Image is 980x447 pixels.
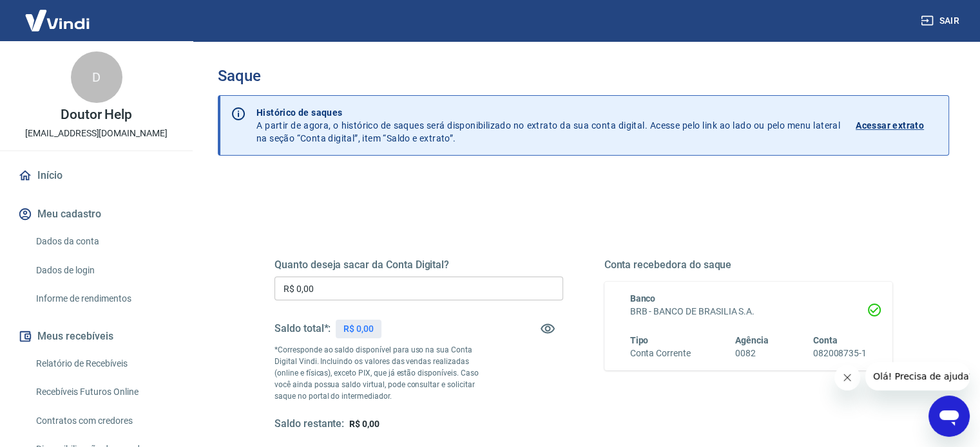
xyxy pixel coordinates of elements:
[31,379,177,405] a: Recebíveis Futuros Online
[630,347,691,360] h6: Conta Corrente
[630,305,867,318] h6: BRB - BANCO DE BRASILIA S.A.
[928,396,970,437] iframe: Botão para abrir a janela de mensagens
[15,200,177,228] button: Meu cadastro
[71,51,122,103] div: D
[274,322,331,335] h5: Saldo total*:
[918,9,965,33] button: Sair
[856,106,938,145] a: Acessar extrato
[604,259,893,271] h5: Conta recebedora do saque
[735,335,769,345] span: Agência
[735,347,769,360] h6: 0082
[343,322,374,336] p: R$ 0,00
[256,106,840,119] p: Histórico de saques
[31,286,177,312] a: Informe de rendimentos
[630,335,649,345] span: Tipo
[15,322,177,351] button: Meus recebíveis
[813,335,838,345] span: Conta
[218,67,949,85] h3: Saque
[865,362,970,390] iframe: Mensagem da empresa
[274,259,563,271] h5: Quanto deseja sacar da Conta Digital?
[349,419,380,429] span: R$ 0,00
[31,351,177,377] a: Relatório de Recebíveis
[856,119,924,132] p: Acessar extrato
[834,365,860,390] iframe: Fechar mensagem
[630,293,656,304] span: Banco
[15,1,99,40] img: Vindi
[256,106,840,145] p: A partir de agora, o histórico de saques será disponibilizado no extrato da sua conta digital. Ac...
[274,417,344,431] h5: Saldo restante:
[31,257,177,284] a: Dados de login
[25,127,168,140] p: [EMAIL_ADDRESS][DOMAIN_NAME]
[31,228,177,255] a: Dados da conta
[61,108,132,122] p: Doutor Help
[15,161,177,190] a: Início
[8,9,108,19] span: Olá! Precisa de ajuda?
[813,347,867,360] h6: 082008735-1
[31,408,177,434] a: Contratos com credores
[274,344,491,402] p: *Corresponde ao saldo disponível para uso na sua Conta Digital Vindi. Incluindo os valores das ve...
